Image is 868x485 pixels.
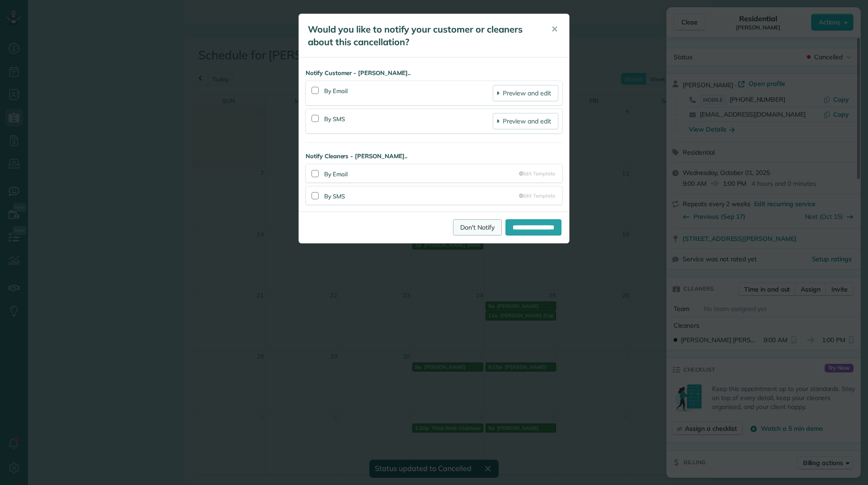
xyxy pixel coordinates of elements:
div: By Email [324,168,519,179]
h5: Would you like to notify your customer or cleaners about this cancellation? [308,23,538,48]
a: Edit Template [519,170,555,177]
span: ✕ [551,24,558,34]
a: Don't Notify [453,219,502,235]
a: Preview and edit [493,85,558,101]
div: By SMS [324,190,519,201]
a: Edit Template [519,192,555,199]
div: By SMS [324,113,493,129]
strong: Notify Cleaners - [PERSON_NAME].. [306,152,562,160]
div: By Email [324,85,493,101]
a: Preview and edit [493,113,558,129]
strong: Notify Customer - [PERSON_NAME].. [306,69,562,77]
